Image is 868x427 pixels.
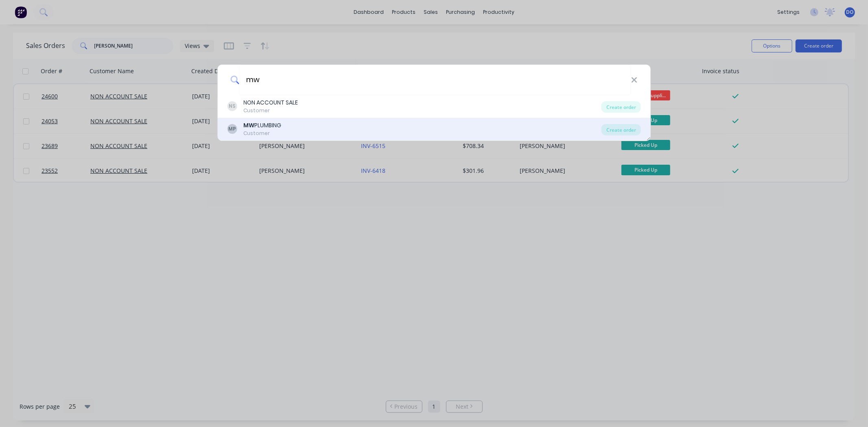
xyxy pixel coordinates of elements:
[227,101,237,111] div: NS
[239,65,631,95] input: Enter a customer name to create a new order...
[243,121,254,129] b: MW
[243,107,298,114] div: Customer
[243,121,281,130] div: PLUMBING
[243,98,298,107] div: NON ACCOUNT SALE
[227,124,237,134] div: MP
[601,124,641,135] div: Create order
[601,101,641,113] div: Create order
[243,130,281,137] div: Customer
